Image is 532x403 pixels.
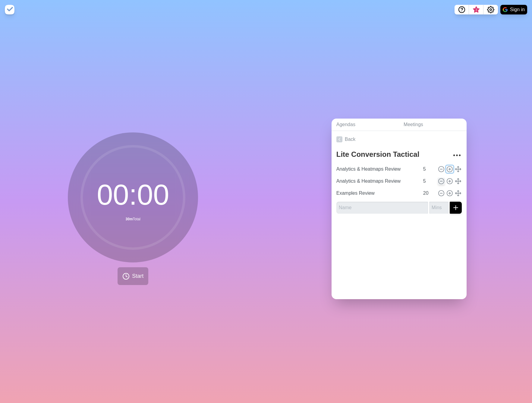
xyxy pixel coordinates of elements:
[334,187,420,199] input: Name
[332,119,399,131] a: Agendas
[336,202,428,214] input: Name
[474,8,479,12] span: 3
[399,119,467,131] a: Meetings
[332,131,467,148] a: Back
[421,175,435,187] input: Mins
[5,5,14,14] img: timeblocks logo
[451,149,463,161] button: More
[334,175,420,187] input: Name
[455,5,469,14] button: Help
[421,163,435,175] input: Mins
[334,163,420,175] input: Name
[483,5,498,14] button: Settings
[132,272,143,280] span: Start
[421,187,435,199] input: Mins
[503,7,508,12] img: google logo
[500,5,527,14] button: Sign in
[469,5,483,14] button: What’s new
[118,267,148,285] button: Start
[429,202,449,214] input: Mins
